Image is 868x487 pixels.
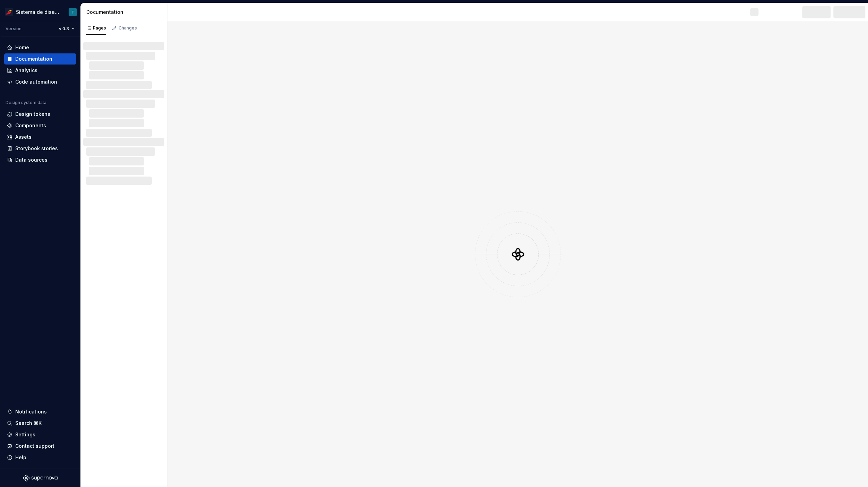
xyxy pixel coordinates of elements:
[15,431,35,438] div: Settings
[15,44,29,51] div: Home
[15,122,46,129] div: Components
[15,443,54,450] div: Contact support
[4,429,76,440] a: Settings
[6,100,46,105] div: Design system data
[15,420,42,427] div: Search ⌘K
[6,26,21,32] div: Version
[4,452,76,463] button: Help
[15,134,32,140] div: Assets
[16,9,60,16] div: Sistema de diseño Iberia
[4,418,76,429] button: Search ⌘K
[15,78,57,85] div: Code automation
[1,5,79,19] button: Sistema de diseño IberiaT
[4,53,76,65] a: Documentation
[4,131,76,143] a: Assets
[15,156,47,163] div: Data sources
[15,55,52,62] div: Documentation
[23,475,58,481] svg: Supernova Logo
[15,67,37,74] div: Analytics
[4,154,76,165] a: Data sources
[4,42,76,53] a: Home
[4,143,76,154] a: Storybook stories
[4,406,76,417] button: Notifications
[56,24,78,34] button: v 0.3
[5,8,13,16] img: 55604660-494d-44a9-beb2-692398e9940a.png
[4,65,76,76] a: Analytics
[4,120,76,131] a: Components
[4,76,76,87] a: Code automation
[15,408,47,415] div: Notifications
[4,109,76,120] a: Design tokens
[15,145,58,152] div: Storybook stories
[59,26,69,32] span: v 0.3
[86,9,164,16] div: Documentation
[119,25,137,31] div: Changes
[86,25,106,31] div: Pages
[71,9,74,15] div: T
[15,111,50,118] div: Design tokens
[15,454,26,461] div: Help
[4,441,76,452] button: Contact support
